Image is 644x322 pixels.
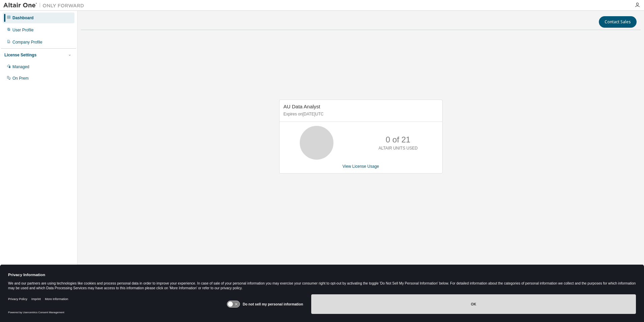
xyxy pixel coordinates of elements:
[379,145,418,151] p: ALTAIR UNITS USED
[386,134,410,145] p: 0 of 21
[343,164,379,169] a: View License Usage
[284,104,320,109] span: AU Data Analyst
[284,111,437,117] p: Expires on [DATE] UTC
[3,2,88,9] img: Altair One
[12,64,29,70] div: Managed
[12,76,29,81] div: On Prem
[599,16,637,28] button: Contact Sales
[12,39,42,45] div: Company Profile
[12,27,34,33] div: User Profile
[12,15,34,21] div: Dashboard
[4,52,36,58] div: License Settings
